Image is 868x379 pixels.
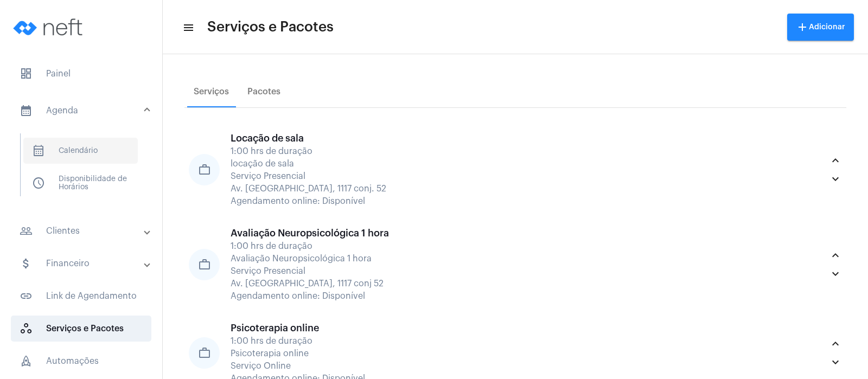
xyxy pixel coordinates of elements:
span: Serviços e Pacotes [207,18,334,36]
span: sidenav icon [32,144,45,157]
mat-panel-title: Financeiro [20,257,145,270]
div: 1:00 hrs de duração [231,241,824,251]
div: locação de sala [231,159,824,169]
mat-icon: keyboard_arrow_up [829,337,842,350]
div: Pacotes [247,87,280,97]
span: Adicionar [796,23,845,31]
div: Av. [GEOGRAPHIC_DATA], 1117 conj 52 [231,279,824,288]
mat-icon: sidenav icon [182,21,193,34]
mat-panel-title: Clientes [20,224,145,237]
div: Psicoterapia online [231,323,824,333]
span: Automações [11,348,151,374]
mat-icon: keyboard_arrow_up [829,154,842,167]
mat-icon: work_outline [189,154,220,185]
span: Link de Agendamento [11,283,151,309]
div: Serviço Presencial [231,266,824,276]
img: logo-neft-novo-2.png [9,5,90,49]
div: Agendamento online: Disponível [231,196,824,206]
span: Serviços e Pacotes [11,316,151,342]
span: sidenav icon [32,177,45,190]
mat-expansion-panel-header: sidenav iconFinanceiro [7,250,162,277]
div: 1:00 hrs de duração [231,146,824,156]
div: Serviços [194,87,229,97]
mat-icon: keyboard_arrow_down [829,267,842,280]
mat-icon: sidenav icon [20,104,33,117]
div: Av. [GEOGRAPHIC_DATA], 1117 conj. 52 [231,184,824,194]
div: Psicoterapia online [231,349,824,358]
mat-expansion-panel-header: sidenav iconClientes [7,218,162,244]
mat-panel-title: Agenda [20,104,145,117]
div: Agendamento online: Disponível [231,291,824,301]
div: 1:00 hrs de duração [231,336,824,346]
mat-icon: add [796,21,809,34]
div: Avaliação Neuropsicológica 1 hora [231,254,824,264]
div: sidenav iconAgenda [7,128,162,211]
div: Serviço Presencial [231,171,824,181]
span: sidenav icon [20,322,33,335]
button: Adicionar [787,14,854,41]
mat-icon: sidenav icon [20,257,33,270]
mat-icon: keyboard_arrow_down [829,356,842,369]
mat-icon: sidenav icon [20,224,33,237]
div: Locação de sala [231,133,824,144]
mat-icon: work_outline [189,249,220,280]
mat-icon: sidenav icon [20,290,33,303]
mat-icon: keyboard_arrow_up [829,249,842,262]
span: Painel [11,61,151,87]
div: Avaliação Neuropsicológica 1 hora [231,228,824,239]
mat-icon: work_outline [189,337,220,369]
div: Serviço Online [231,361,824,371]
mat-expansion-panel-header: sidenav iconAgenda [7,93,162,128]
span: Disponibilidade de Horários [23,170,138,196]
span: Calendário [23,138,138,164]
span: sidenav icon [20,67,33,80]
mat-icon: keyboard_arrow_down [829,172,842,185]
span: sidenav icon [20,355,33,368]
